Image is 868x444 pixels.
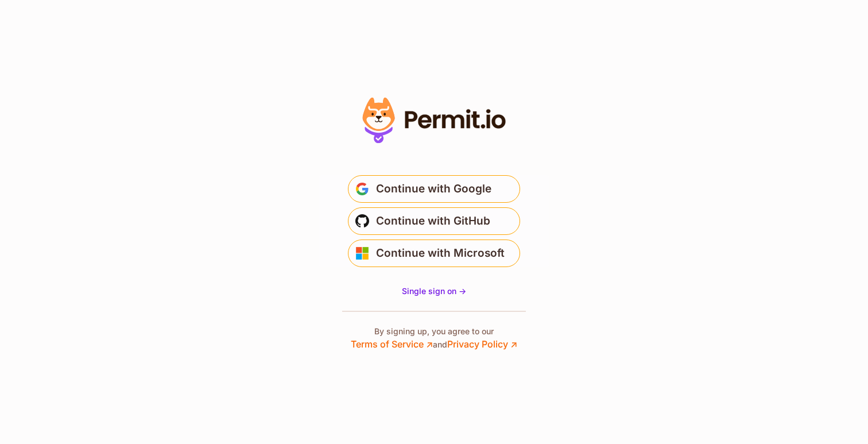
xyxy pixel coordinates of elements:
span: Continue with GitHub [376,212,490,230]
a: Terms of Service ↗ [351,338,433,350]
button: Continue with Microsoft [348,240,520,267]
span: Continue with Google [376,180,491,198]
a: Single sign on -> [402,285,466,297]
button: Continue with Google [348,175,520,203]
span: Single sign on -> [402,286,466,296]
a: Privacy Policy ↗ [447,338,517,350]
span: Continue with Microsoft [376,244,505,262]
p: By signing up, you agree to our and [351,326,517,351]
button: Continue with GitHub [348,207,520,235]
